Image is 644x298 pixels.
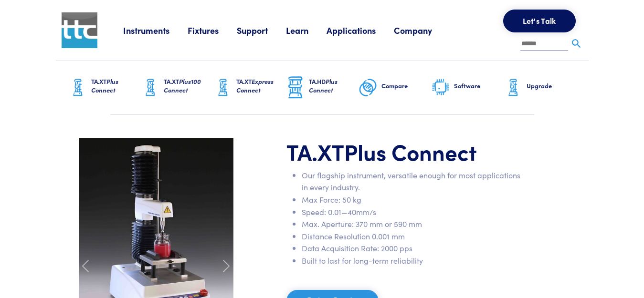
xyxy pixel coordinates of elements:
a: TA.XTExpress Connect [213,61,286,114]
li: Our flagship instrument, versatile enough for most applications in every industry. [302,169,524,194]
span: Plus Connect [309,77,338,94]
img: ta-xt-graphic.png [141,76,160,100]
a: Learn [286,24,327,36]
a: Fixtures [188,24,237,36]
a: Company [394,24,450,36]
a: TA.XTPlus Connect [68,61,141,114]
a: Compare [359,61,431,114]
li: Max Force: 50 kg [302,194,524,206]
img: software-graphic.png [431,78,450,98]
a: Support [237,24,286,36]
li: Max. Aperture: 370 mm or 590 mm [302,218,524,230]
a: Software [431,61,504,114]
h6: TA.XT [236,77,286,94]
span: Express Connect [236,77,274,94]
span: Plus Connect [344,136,477,166]
h1: TA.XT [286,138,524,165]
h6: Compare [381,82,431,90]
img: ta-hd-graphic.png [286,75,305,100]
a: TA.XTPlus100 Connect [141,61,213,114]
img: compare-graphic.png [359,76,378,100]
img: ta-xt-graphic.png [504,76,523,100]
li: Speed: 0.01—40mm/s [302,206,524,218]
img: ttc_logo_1x1_v1.0.png [62,12,97,48]
img: ta-xt-graphic.png [68,76,87,100]
img: ta-xt-graphic.png [213,76,232,100]
span: Plus Connect [91,77,118,94]
a: TA.HDPlus Connect [286,61,359,114]
a: Upgrade [504,61,576,114]
span: Plus100 Connect [164,77,201,94]
li: Built to last for long-term reliability [302,255,524,267]
li: Data Acquisition Rate: 2000 pps [302,242,524,255]
h6: Software [454,82,504,90]
a: Instruments [123,24,188,36]
h6: TA.XT [164,77,213,94]
li: Distance Resolution 0.001 mm [302,230,524,243]
a: Applications [327,24,394,36]
h6: Upgrade [527,82,576,90]
h6: TA.HD [309,77,359,94]
button: Let's Talk [503,10,576,32]
h6: TA.XT [91,77,141,94]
